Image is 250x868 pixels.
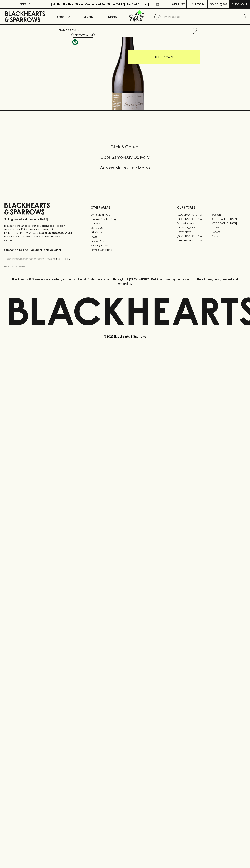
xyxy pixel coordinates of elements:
a: [PERSON_NAME] [177,225,211,230]
p: FIND US [19,2,31,6]
input: Try "Pinot noir" [163,14,243,20]
a: Contact Us [91,226,159,230]
a: [GEOGRAPHIC_DATA] [211,217,246,221]
a: Brunswick West [177,221,211,225]
p: SUBSCRIBE [56,257,71,261]
input: e.g. jane@blackheartsandsparrows.com.au [7,256,55,262]
a: Tastings [75,9,100,24]
a: Terms & Conditions [91,248,159,252]
a: Geelong [211,230,246,234]
img: 40320.png [56,37,200,110]
p: Blackhearts & Sparrows acknowledges the traditional Custodians of land throughout [GEOGRAPHIC_DAT... [7,277,243,286]
h5: Across Melbourne Metro [4,165,246,171]
button: Shop [50,9,75,24]
strong: Liquor License #32064953 [39,231,72,234]
p: Shop [56,14,64,19]
p: Login [195,2,204,6]
h5: Click & Collect [4,144,246,150]
div: Call to action block [4,130,246,189]
p: OUR STORES [177,205,246,210]
a: Business & Bulk Gifting [91,217,159,221]
a: Prahran [211,234,246,238]
a: [GEOGRAPHIC_DATA] [177,234,211,238]
p: Sibling owned and run since [DATE] [4,218,73,221]
a: Bottle Drop FAQ's [91,213,159,217]
p: We will never spam you [4,265,73,268]
p: Tastings [82,14,93,19]
a: Made without the use of any animal products. [71,38,79,46]
a: Gift Cards [91,230,159,235]
p: ADD TO CART [154,55,174,59]
a: HOME [59,28,67,31]
p: Wishlist [172,2,185,6]
button: ADD TO CART [128,50,200,64]
a: Stores [100,9,125,24]
img: Vegan [72,39,78,45]
a: Fitzroy North [177,230,211,234]
a: Privacy Policy [91,239,159,243]
a: [GEOGRAPHIC_DATA] [177,213,211,217]
a: [GEOGRAPHIC_DATA] [177,238,211,243]
p: It is against the law to sell or supply alcohol to, or to obtain alcohol on behalf of a person un... [4,224,73,242]
h5: Uber Same-Day Delivery [4,154,246,160]
a: Careers [91,221,159,226]
p: Subscribe to The Blackhearts Newsletter [4,248,73,252]
button: SUBSCRIBE [55,255,73,263]
a: Fitzroy [211,225,246,230]
p: OTHER AREAS [91,205,159,210]
a: Shipping Information [91,243,159,248]
button: Add to wishlist [188,26,198,35]
p: Stores [108,14,117,19]
a: FAQ's [91,235,159,239]
p: Checkout [231,2,247,6]
a: Braddon [211,213,246,217]
p: $0.00 [210,2,218,6]
a: [GEOGRAPHIC_DATA] [177,217,211,221]
a: [GEOGRAPHIC_DATA] [211,221,246,225]
button: Add to wishlist [71,33,95,38]
p: 0 [224,3,226,5]
a: SHOP [70,28,78,31]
